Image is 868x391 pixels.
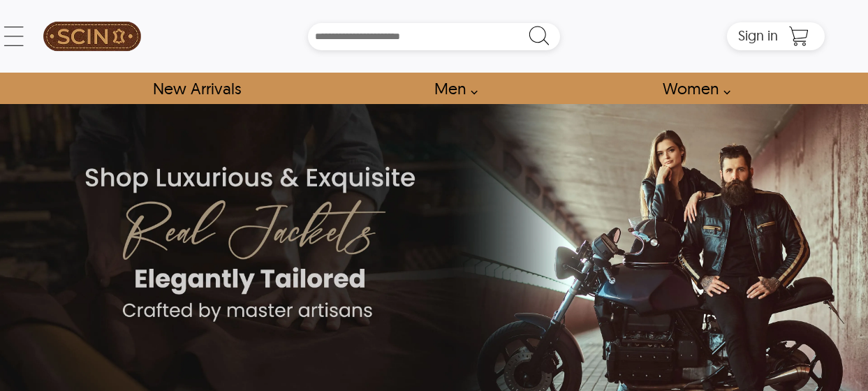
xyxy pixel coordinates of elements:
a: Shop New Arrivals [137,73,256,104]
a: shop men's leather jackets [418,73,485,104]
img: SCIN [43,7,141,66]
a: Shopping Cart [785,26,813,47]
span: Sign in [738,27,778,44]
a: Shop Women Leather Jackets [647,73,738,104]
a: Sign in [738,31,778,43]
